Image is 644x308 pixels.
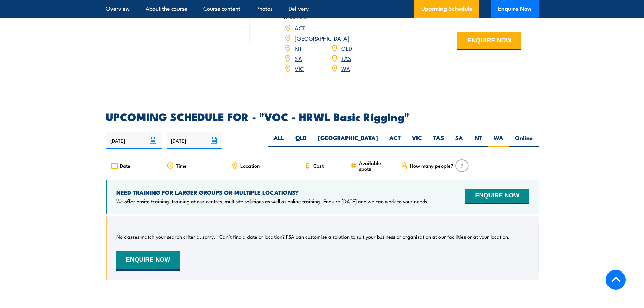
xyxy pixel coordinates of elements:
[359,160,391,171] span: Available spots
[341,44,352,52] a: QLD
[268,134,290,147] label: ALL
[295,24,305,32] a: ACT
[116,189,429,196] h4: NEED TRAINING FOR LARGER GROUPS OR MULTIPLE LOCATIONS?
[341,64,350,72] a: WA
[469,134,488,147] label: NT
[313,163,324,168] span: Cost
[295,34,349,42] a: [GEOGRAPHIC_DATA]
[465,189,529,204] button: ENQUIRE NOW
[509,134,539,147] label: Online
[176,163,187,168] span: Time
[116,233,215,240] p: No classes match your search criteria, sorry.
[457,32,521,50] button: ENQUIRE NOW
[384,134,406,147] label: ACT
[406,134,428,147] label: VIC
[428,134,450,147] label: TAS
[240,163,260,168] span: Location
[410,163,453,168] span: How many people?
[488,134,509,147] label: WA
[341,54,351,62] a: TAS
[290,134,312,147] label: QLD
[167,132,222,149] input: To date
[116,198,429,205] p: We offer onsite training, training at our centres, multisite solutions as well as online training...
[106,132,162,149] input: From date
[120,163,130,168] span: Date
[106,112,539,121] h2: UPCOMING SCHEDULE FOR - "VOC - HRWL Basic Rigging"
[219,233,510,240] p: Can’t find a date or location? FSA can customise a solution to suit your business or organisation...
[295,54,302,62] a: SA
[295,64,304,72] a: VIC
[450,134,469,147] label: SA
[312,134,384,147] label: [GEOGRAPHIC_DATA]
[295,44,302,52] a: NT
[116,251,180,271] button: ENQUIRE NOW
